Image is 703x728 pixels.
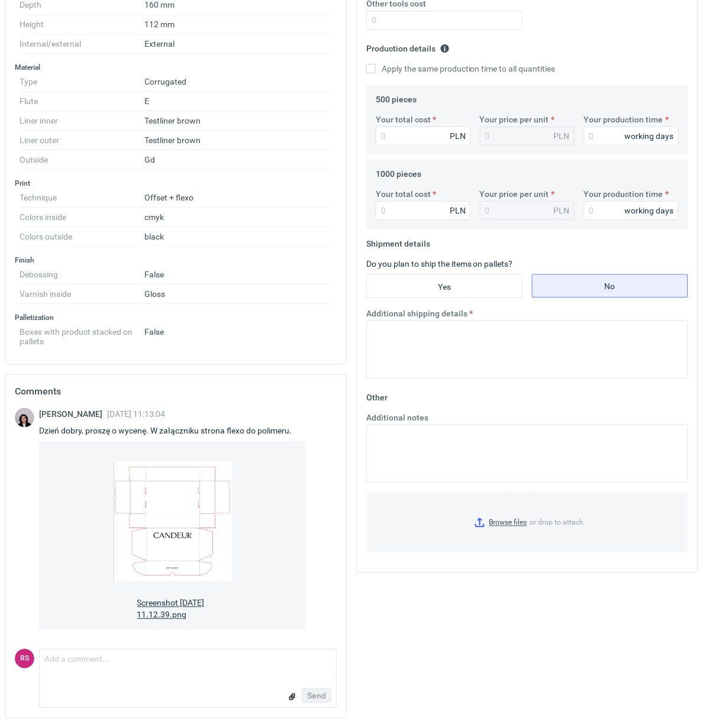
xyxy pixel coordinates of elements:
[366,412,428,423] label: Additional notes
[144,227,332,247] dd: black
[15,313,337,322] h3: Palletization
[584,201,679,220] input: 0
[15,408,34,428] img: Sebastian Markut
[20,284,144,304] dt: Varnish inside
[584,127,679,145] input: 0
[20,208,144,227] dt: Colors inside
[366,274,523,298] label: Yes
[366,63,556,75] label: Apply the same production time to all quantities
[137,593,208,621] span: Screenshot [DATE] 11.12.39.png
[15,649,34,669] div: Rafał Stani
[20,92,144,111] dt: Flute
[107,409,165,419] span: [DATE] 11:13:04
[20,72,144,92] dt: Type
[376,114,431,125] label: Your total cost
[584,114,663,125] label: Your production time
[20,322,144,346] dt: Boxes with product stacked on pallets
[480,188,549,200] label: Your price per unit
[144,322,332,346] dd: False
[480,114,549,125] label: Your price per unit
[20,188,144,208] dt: Technique
[366,11,523,30] input: 0
[20,227,144,247] dt: Colors outside
[15,179,337,188] h3: Print
[144,92,332,111] dd: E
[307,692,326,700] span: Send
[302,689,331,703] button: Send
[144,208,332,227] dd: cmyk
[144,265,332,284] dd: False
[554,205,570,216] div: PLN
[366,308,467,319] label: Additional shipping details
[15,63,337,72] h3: Material
[15,384,337,399] h2: Comments
[144,15,332,34] dd: 112 mm
[20,265,144,284] dt: Debossing
[366,39,450,53] legend: Production details
[39,425,306,436] div: Dzień dobry, proszę o wycenę. W załączniku strona flexo do polimeru.
[114,451,232,593] img: FG65cVmCDGMNSTY4kejUl69rxGo8mWU8sIOtoJqW.png
[144,284,332,304] dd: Gloss
[376,127,470,145] input: 0
[367,493,688,553] label: or drop to attach
[144,72,332,92] dd: Corrugated
[39,441,306,630] a: Screenshot [DATE] 11.12.39.png
[20,150,144,170] dt: Outside
[144,188,332,208] dd: Offset + flexo
[366,234,430,248] legend: Shipment details
[376,188,431,200] label: Your total cost
[450,130,466,142] div: PLN
[366,259,513,268] label: Do you plan to ship the items on pallets?
[144,150,332,170] dd: Gd
[144,34,332,54] dd: External
[376,164,421,179] legend: 1000 pieces
[15,255,337,265] h3: Finish
[15,649,34,669] figcaption: RS
[625,205,674,216] div: working days
[20,131,144,150] dt: Liner outer
[144,111,332,131] dd: Testliner brown
[20,15,144,34] dt: Height
[20,34,144,54] dt: Internal/external
[584,188,663,200] label: Your production time
[450,205,466,216] div: PLN
[366,388,388,402] legend: Other
[532,274,688,298] label: No
[144,131,332,150] dd: Testliner brown
[39,409,107,419] span: [PERSON_NAME]
[625,130,674,142] div: working days
[20,111,144,131] dt: Liner inner
[376,90,417,104] legend: 500 pieces
[554,130,570,142] div: PLN
[376,201,470,220] input: 0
